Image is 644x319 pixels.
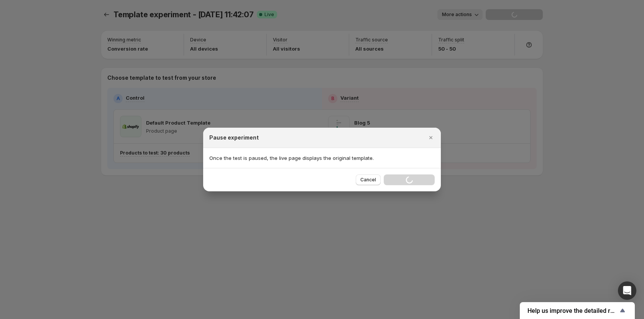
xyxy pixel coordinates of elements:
p: Once the test is paused, the live page displays the original template. [209,154,435,162]
button: Show survey - Help us improve the detailed report for A/B campaigns [527,306,627,315]
h2: Pause experiment [209,134,259,141]
div: Open Intercom Messenger [618,281,636,300]
span: Cancel [360,177,376,183]
button: Cancel [356,174,381,185]
span: Help us improve the detailed report for A/B campaigns [527,307,618,314]
button: Close [426,132,436,143]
